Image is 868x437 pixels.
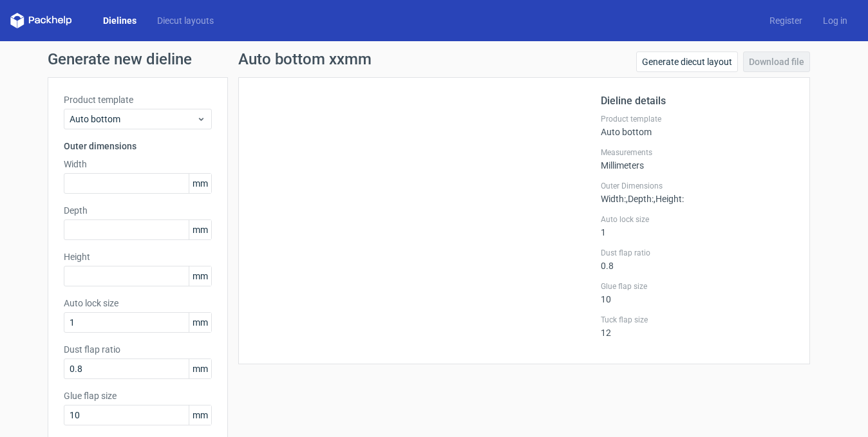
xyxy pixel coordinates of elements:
[601,194,626,204] span: Width :
[64,250,212,263] label: Height
[189,359,211,378] span: mm
[636,51,738,72] a: Generate diecut layout
[601,114,794,137] div: Auto bottom
[189,220,211,239] span: mm
[601,114,794,124] label: Product template
[601,248,794,271] div: 0.8
[601,315,794,325] label: Tuck flap size
[189,266,211,286] span: mm
[64,158,212,171] label: Width
[626,194,654,204] span: , Depth :
[64,389,212,402] label: Glue flap size
[813,14,858,27] a: Log in
[64,140,212,153] h3: Outer dimensions
[601,147,794,171] div: Millimeters
[601,315,794,338] div: 12
[147,14,224,27] a: Diecut layouts
[93,14,147,27] a: Dielines
[64,93,212,106] label: Product template
[238,51,372,67] h1: Auto bottom xxmm
[64,297,212,310] label: Auto lock size
[601,181,794,191] label: Outer Dimensions
[759,14,813,27] a: Register
[64,343,212,356] label: Dust flap ratio
[601,281,794,304] div: 10
[601,281,794,292] label: Glue flap size
[189,174,211,193] span: mm
[64,204,212,217] label: Depth
[189,313,211,332] span: mm
[189,405,211,425] span: mm
[601,147,794,158] label: Measurements
[48,51,820,67] h1: Generate new dieline
[601,248,794,258] label: Dust flap ratio
[601,214,794,237] div: 1
[601,214,794,225] label: Auto lock size
[601,93,794,109] h2: Dieline details
[70,113,196,126] span: Auto bottom
[654,194,684,204] span: , Height :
